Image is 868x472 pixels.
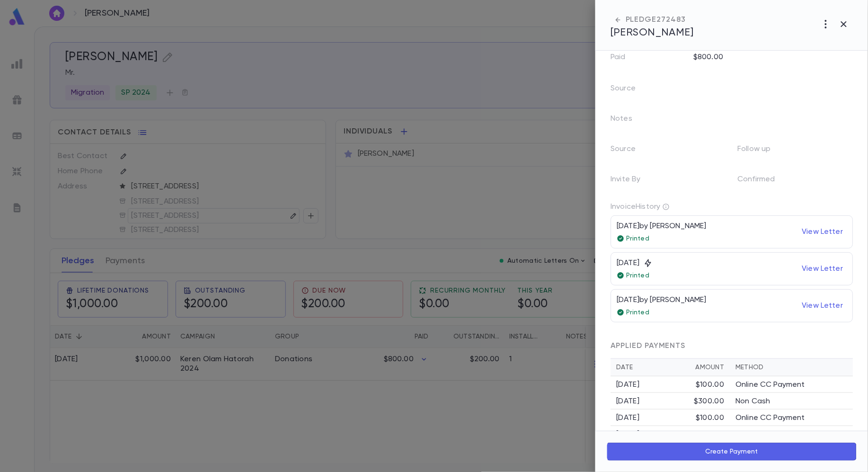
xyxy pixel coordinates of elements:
[696,413,724,423] div: $100.00
[735,380,805,390] p: Online CC Payment
[611,172,655,191] p: Invite By
[798,260,847,277] p: View Letter
[693,53,723,62] p: $800.00
[696,380,724,390] div: $100.00
[616,364,695,371] div: Date
[696,430,724,439] div: $100.00
[694,397,724,406] div: $300.00
[611,15,694,25] div: PLEDGE 272483
[617,272,653,279] p: Printed
[616,397,694,406] div: [DATE]
[607,443,857,461] button: Create Payment
[611,142,651,160] p: Source
[798,223,847,240] p: View Letter
[611,202,853,215] p: Invoice History
[617,295,707,309] div: [DATE] by [PERSON_NAME]
[611,27,694,38] span: [PERSON_NAME]
[798,297,847,314] p: View Letter
[617,222,707,235] div: [DATE] by [PERSON_NAME]
[730,359,853,376] th: Method
[611,53,626,62] p: Paid
[735,397,770,406] p: Non Cash
[611,81,651,100] p: Source
[662,203,670,211] div: Showing last 3 invoices
[735,413,805,423] p: Online CC Payment
[695,364,724,371] div: Amount
[617,235,707,242] p: Printed
[737,142,786,160] p: Follow up
[617,309,707,316] p: Printed
[737,172,790,191] p: Confirmed
[617,258,653,272] div: [DATE]
[616,380,696,390] div: [DATE]
[616,413,696,423] div: [DATE]
[616,430,696,439] div: [DATE]
[611,342,685,350] span: APPLIED PAYMENTS
[735,430,805,439] p: Online CC Payment
[611,111,647,130] p: Notes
